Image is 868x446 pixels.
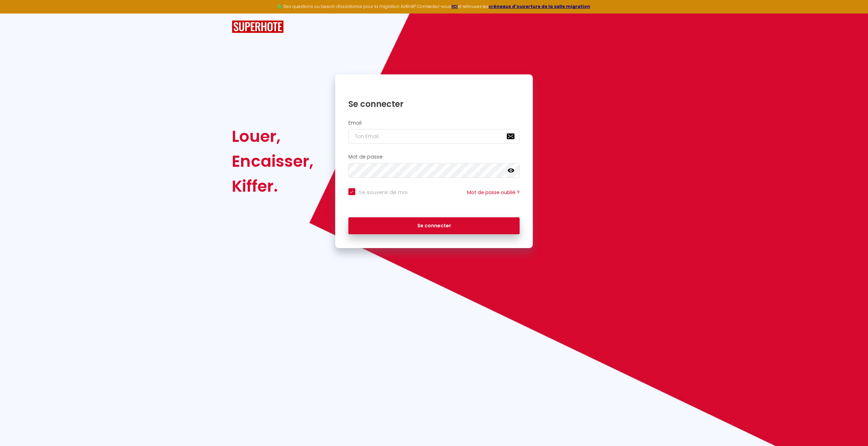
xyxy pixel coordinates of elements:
div: Kiffer. [232,174,313,199]
div: Louer, [232,124,313,149]
div: Encaisser, [232,149,313,174]
h2: Mot de passe [348,154,520,160]
img: SuperHote logo [232,20,284,33]
input: Ton Email [348,129,520,144]
button: Se connecter [348,217,520,235]
h2: Email [348,120,520,126]
h1: Se connecter [348,99,520,109]
a: ICI [451,3,458,9]
a: Mot de passe oublié ? [467,189,520,196]
a: créneaux d'ouverture de la salle migration [488,3,590,9]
